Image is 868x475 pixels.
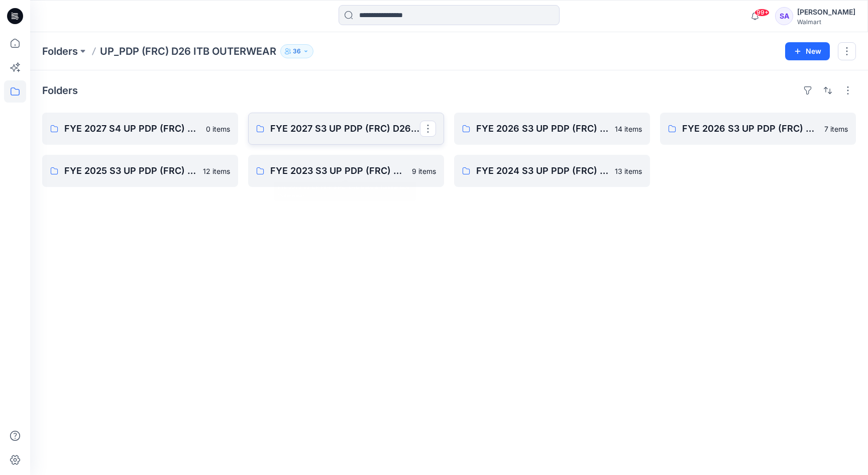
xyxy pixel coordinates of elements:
[797,6,855,18] div: [PERSON_NAME]
[824,124,848,134] p: 7 items
[682,122,818,136] p: FYE 2026 S3 UP PDP (FRC) D26 WN ITB Outerwear
[615,124,642,134] p: 14 items
[615,166,642,176] p: 13 items
[206,124,230,134] p: 0 items
[64,164,197,178] p: FYE 2025 S3 UP PDP (FRC) D26 Baby & Toddler Boy Outerwear
[293,46,301,57] p: 36
[454,113,650,145] a: FYE 2026 S3 UP PDP (FRC) D26 ITB Outerwear - Ozark Trail14 items
[775,7,793,25] div: SA
[203,166,230,176] p: 12 items
[476,122,609,136] p: FYE 2026 S3 UP PDP (FRC) D26 ITB Outerwear - Ozark Trail
[42,44,78,58] a: Folders
[476,164,609,178] p: FYE 2024 S3 UP PDP (FRC) D26 Baby & Toddler Boy Outerwear
[785,42,830,60] button: New
[270,164,406,178] p: FYE 2023 S3 UP PDP (FRC) D26 Baby & Toddler Boy Outerwear
[42,113,238,145] a: FYE 2027 S4 UP PDP (FRC) D26 ITB Outerwear - Ozark Trail0 items
[454,155,650,187] a: FYE 2024 S3 UP PDP (FRC) D26 Baby & Toddler Boy Outerwear13 items
[42,155,238,187] a: FYE 2025 S3 UP PDP (FRC) D26 Baby & Toddler Boy Outerwear12 items
[248,113,444,145] a: FYE 2027 S3 UP PDP (FRC) D26 ITB Outerwear - Ozark Trail
[64,122,200,136] p: FYE 2027 S4 UP PDP (FRC) D26 ITB Outerwear - Ozark Trail
[42,84,78,97] h4: Folders
[754,9,770,17] span: 99+
[412,166,436,176] p: 9 items
[100,44,276,58] p: UP_PDP (FRC) D26 ITB OUTERWEAR
[270,122,420,136] p: FYE 2027 S3 UP PDP (FRC) D26 ITB Outerwear - Ozark Trail
[248,155,444,187] a: FYE 2023 S3 UP PDP (FRC) D26 Baby & Toddler Boy Outerwear9 items
[280,44,313,58] button: 36
[797,18,855,26] div: Walmart
[660,113,856,145] a: FYE 2026 S3 UP PDP (FRC) D26 WN ITB Outerwear7 items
